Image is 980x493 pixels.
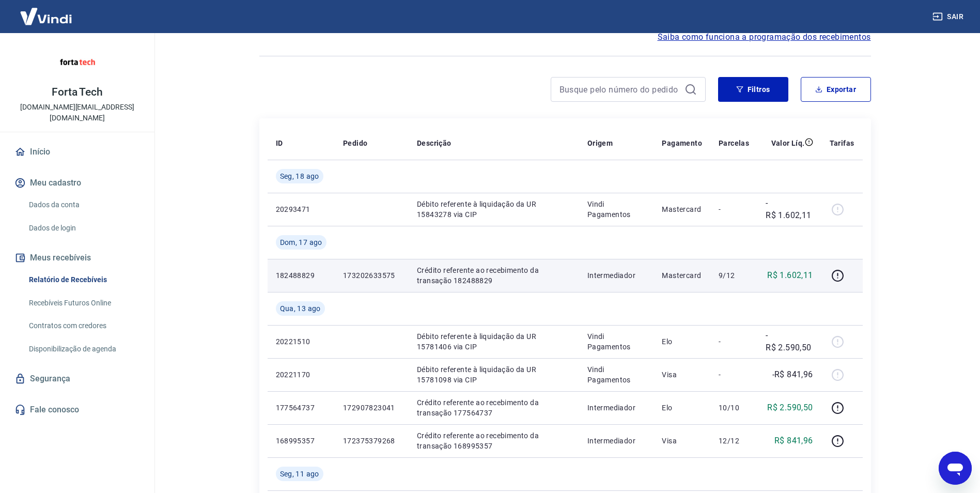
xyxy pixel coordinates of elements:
[587,331,646,352] p: Vindi Pagamentos
[774,435,813,447] p: R$ 841,96
[587,364,646,385] p: Vindi Pagamentos
[57,41,98,83] img: a5da6b44-cdaf-4af6-af2c-5bb45dc01961.jpeg
[12,141,142,163] a: Início
[280,303,321,314] span: Qua, 13 ago
[587,199,646,220] p: Vindi Pagamentos
[8,102,146,124] p: [DOMAIN_NAME][EMAIL_ADDRESS][DOMAIN_NAME]
[417,199,571,220] p: Débito referente à liquidação da UR 15843278 via CIP
[767,269,813,282] p: R$ 1.602,11
[587,138,613,148] p: Origem
[276,204,326,214] p: 20293471
[343,138,367,148] p: Pedido
[662,270,702,281] p: Mastercard
[719,336,749,347] p: -
[276,369,326,380] p: 20221170
[280,237,322,248] span: Dom, 17 ago
[12,172,142,194] button: Meu cadastro
[662,138,702,148] p: Pagamento
[417,331,571,352] p: Débito referente à liquidação da UR 15781406 via CIP
[719,270,749,281] p: 9/12
[559,82,680,97] input: Busque pelo número do pedido
[12,246,142,269] button: Meus recebíveis
[662,336,702,347] p: Elo
[718,77,788,102] button: Filtros
[417,430,571,451] p: Crédito referente ao recebimento da transação 168995357
[719,369,749,380] p: -
[12,398,142,421] a: Fale conosco
[662,436,702,446] p: Visa
[587,403,646,413] p: Intermediador
[662,403,702,413] p: Elo
[276,336,326,347] p: 20221510
[766,197,813,222] p: -R$ 1.602,11
[719,138,749,148] p: Parcelas
[52,87,103,98] p: Forta Tech
[280,469,319,479] span: Seg, 11 ago
[276,403,326,413] p: 177564737
[25,194,142,215] a: Dados da conta
[587,436,646,446] p: Intermediador
[830,138,854,148] p: Tarifas
[276,270,326,281] p: 182488829
[25,218,142,239] a: Dados de login
[930,7,968,26] button: Sair
[343,270,400,281] p: 173202633575
[25,269,142,290] a: Relatório de Recebíveis
[280,171,319,181] span: Seg, 18 ago
[939,452,972,485] iframe: Botão para abrir a janela de mensagens
[276,138,283,148] p: ID
[719,204,749,214] p: -
[417,138,452,148] p: Descrição
[767,402,813,414] p: R$ 2.590,50
[772,368,813,381] p: -R$ 841,96
[12,1,80,32] img: Vindi
[276,436,326,446] p: 168995357
[25,338,142,360] a: Disponibilização de agenda
[587,270,646,281] p: Intermediador
[662,204,702,214] p: Mastercard
[719,403,749,413] p: 10/10
[662,369,702,380] p: Visa
[25,315,142,336] a: Contratos com credores
[771,138,805,148] p: Valor Líq.
[25,292,142,314] a: Recebíveis Futuros Online
[658,31,871,43] a: Saiba como funciona a programação dos recebimentos
[801,77,871,102] button: Exportar
[343,403,400,413] p: 172907823041
[719,436,749,446] p: 12/12
[766,329,813,354] p: -R$ 2.590,50
[12,367,142,390] a: Segurança
[417,265,571,286] p: Crédito referente ao recebimento da transação 182488829
[417,364,571,385] p: Débito referente à liquidação da UR 15781098 via CIP
[343,436,400,446] p: 172375379268
[417,397,571,418] p: Crédito referente ao recebimento da transação 177564737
